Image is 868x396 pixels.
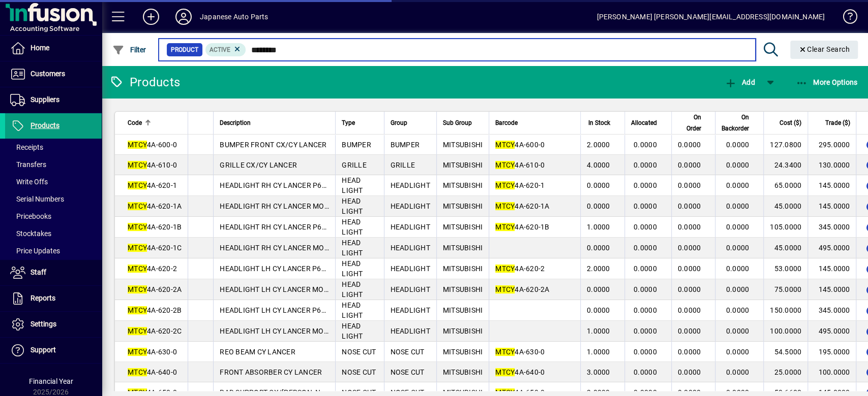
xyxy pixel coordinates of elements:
span: 4A-620-1A [128,202,182,210]
span: MITSUBISHI [443,141,483,149]
em: MTCY [495,161,515,169]
span: NOSE CUT [391,348,425,356]
span: 0.0000 [678,265,701,273]
span: HEADLIGHT [391,244,430,252]
span: 0.0000 [678,306,701,314]
span: In Stock [588,117,610,128]
span: Home [31,44,49,52]
span: Trade ($) [825,117,850,128]
span: GRILLE CX/CY LANCER [220,161,297,169]
span: HEADLIGHT [391,202,430,210]
span: 4A-630-0 [128,348,177,356]
span: 0.0000 [587,181,610,189]
td: 100.0000 [807,362,856,382]
em: MTCY [128,161,147,169]
a: Staff [5,260,102,285]
span: 4A-620-2 [495,265,545,273]
span: More Options [796,78,858,86]
span: 0.0000 [587,244,610,252]
span: 1.0000 [587,348,610,356]
span: HEAD LIGHT [342,176,363,194]
em: MTCY [128,368,147,376]
span: MITSUBISHI [443,161,483,169]
span: 4A-620-2C [128,327,182,335]
span: 0.0000 [726,306,750,314]
td: 25.0000 [763,362,807,382]
td: 145.0000 [807,258,856,279]
span: Clear Search [798,45,850,53]
span: 0.0000 [634,141,657,149]
div: In Stock [587,117,619,128]
em: MTCY [128,285,147,293]
span: 4A-620-1 [128,181,177,189]
a: Write Offs [5,173,102,190]
span: 0.0000 [726,223,750,231]
span: 4A-600-0 [495,141,545,149]
td: 45.0000 [763,238,807,258]
span: 0.0000 [678,348,701,356]
span: Filter [112,46,146,54]
a: Knowledge Base [835,2,855,35]
mat-chip: Activation Status: Active [205,43,246,56]
span: 0.0000 [678,244,701,252]
span: 0.0000 [726,265,750,273]
span: Group [391,117,407,128]
td: 145.0000 [807,196,856,217]
span: Receipts [10,143,43,151]
td: 100.0000 [763,321,807,342]
td: 75.0000 [763,279,807,300]
span: HEADLIGHT [391,223,430,231]
a: Settings [5,312,102,337]
div: On Order [678,112,710,134]
span: 0.0000 [726,141,750,149]
span: 0.0000 [634,285,657,293]
a: Serial Numbers [5,190,102,208]
span: HEAD LIGHT [342,239,363,257]
span: 4A-620-1 [495,181,545,189]
button: Profile [167,8,200,26]
td: 105.0000 [763,217,807,238]
em: MTCY [128,327,147,335]
span: On Backorder [722,112,749,134]
button: Add [722,73,757,91]
span: 1.0000 [587,327,610,335]
span: HEADLIGHT RH CY LANCER MOBIS 921 HID EA [220,244,374,252]
em: MTCY [495,285,515,293]
div: Products [109,74,180,90]
span: 0.0000 [634,306,657,314]
span: 4A-600-0 [128,141,177,149]
span: BUMPER [391,141,420,149]
span: BUMPER [342,141,371,149]
div: Code [128,117,182,128]
span: Reports [31,294,55,302]
span: HEADLIGHT LH CY LANCER MOBIS 921 HID EA [220,327,373,335]
span: 0.0000 [678,181,701,189]
td: 130.0000 [807,155,856,175]
span: NOSE CUT [342,368,376,376]
span: 4A-620-2A [128,285,182,293]
em: MTCY [495,265,515,273]
div: Type [342,117,377,128]
span: 4A-640-0 [495,368,545,376]
span: Pricebooks [10,212,51,220]
span: 0.0000 [634,181,657,189]
em: MTCY [128,348,147,356]
span: 4A-620-1C [128,244,182,252]
span: 0.0000 [726,348,750,356]
span: Write Offs [10,178,48,186]
span: 0.0000 [634,161,657,169]
span: HEADLIGHT RH CY LANCER P6124 / [PERSON_NAME].8597 HID EA [220,223,440,231]
span: 0.0000 [587,285,610,293]
span: 0.0000 [726,285,750,293]
div: [PERSON_NAME] [PERSON_NAME][EMAIL_ADDRESS][DOMAIN_NAME] [596,9,825,25]
span: Barcode [495,117,518,128]
em: MTCY [128,202,147,210]
a: Price Updates [5,242,102,259]
span: Product [171,45,198,55]
span: 4A-640-0 [128,368,177,376]
td: 345.0000 [807,217,856,238]
span: Active [209,46,230,53]
span: 4A-620-1B [128,223,182,231]
span: HEAD LIGHT [342,218,363,236]
span: HEADLIGHT [391,181,430,189]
